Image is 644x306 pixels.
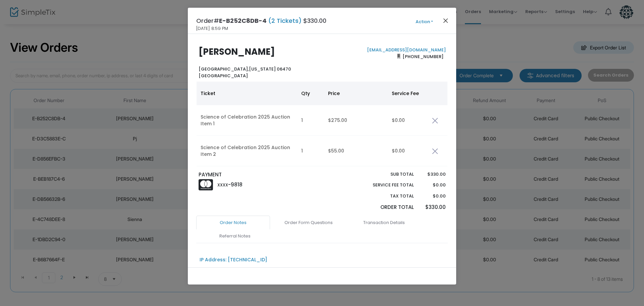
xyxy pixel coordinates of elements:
[197,105,297,136] td: Science of Celebration 2025 Auction Item 1
[388,105,428,136] td: $0.00
[420,182,445,188] p: $0.00
[197,82,297,105] th: Ticket
[199,46,275,58] b: [PERSON_NAME]
[197,136,297,166] td: Science of Celebration 2025 Auction Item 2
[404,18,444,26] button: Action
[324,82,388,105] th: Price
[324,105,388,136] td: $275.00
[217,182,228,188] span: XXXX
[197,82,447,166] div: Data table
[388,136,428,166] td: $0.00
[357,182,414,188] p: Service Fee Total
[400,51,446,62] span: [PHONE_NUMBER]
[432,148,438,154] img: cross.png
[388,82,428,105] th: Service Fee
[228,181,243,188] span: -9818
[357,193,414,200] p: Tax Total
[441,16,450,25] button: Close
[196,216,270,230] a: Order Notes
[198,229,272,243] a: Referral Notes
[357,171,414,178] p: Sub total
[324,136,388,166] td: $55.00
[297,82,324,105] th: Qty
[420,193,445,200] p: $0.00
[272,216,345,230] a: Order Form Questions
[366,47,446,53] a: [EMAIL_ADDRESS][DOMAIN_NAME]
[357,204,414,211] p: Order Total
[267,16,303,25] span: (2 Tickets)
[297,105,324,136] td: 1
[199,66,291,79] b: [US_STATE] 06470 [GEOGRAPHIC_DATA]
[347,216,421,230] a: Transaction Details
[199,171,319,179] p: PAYMENT
[199,66,249,72] span: [GEOGRAPHIC_DATA],
[420,204,445,211] p: $330.00
[432,118,438,124] img: cross.png
[297,136,324,166] td: 1
[420,171,445,178] p: $330.00
[219,16,267,25] span: E-B252C8DB-4
[196,25,228,32] span: [DATE] 8:59 PM
[200,256,267,263] div: IP Address: [TECHNICAL_ID]
[196,16,326,25] h4: Order# $330.00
